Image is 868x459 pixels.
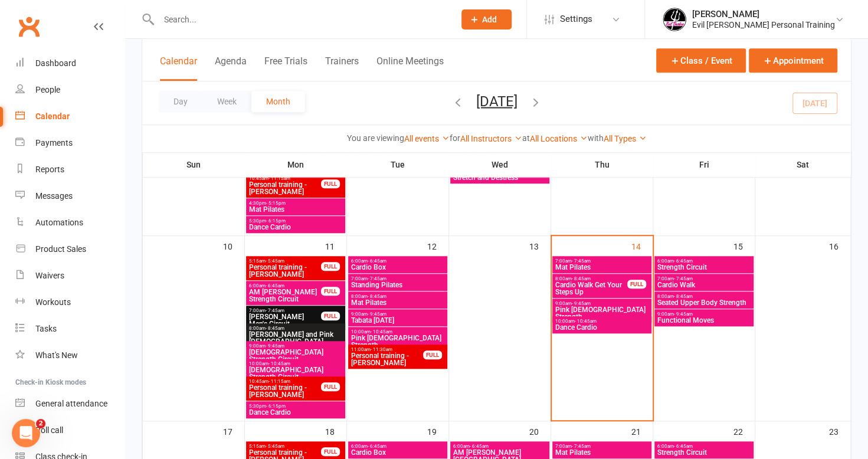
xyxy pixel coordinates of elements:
th: Tue [347,152,449,177]
span: 8:00am [351,294,445,299]
a: Roll call [15,417,125,444]
span: 5:30pm [248,404,343,409]
button: Day [159,91,202,112]
a: All events [404,134,450,143]
div: Payments [35,138,73,147]
div: FULL [627,280,646,288]
span: Mat Pilates [555,449,649,456]
span: Strength Circuit [657,264,751,271]
span: Cardio Walk Get Your Steps Up [555,281,628,296]
div: 20 [529,421,551,441]
span: - 7:45am [266,308,284,313]
span: 10:00am [248,361,343,366]
span: - 6:15pm [266,404,286,409]
span: Pink [DEMOGRAPHIC_DATA] Strength [351,335,445,349]
a: Tasks [15,316,125,342]
button: Appointment [749,48,837,73]
button: [DATE] [476,93,517,109]
span: - 8:45am [572,276,591,281]
span: Standing Pilates [351,281,445,288]
span: - 5:45am [266,258,284,264]
div: Workouts [35,297,71,307]
span: 7:00am [555,258,649,264]
div: Messages [35,191,73,201]
span: - 9:45am [674,312,693,317]
span: - 9:45am [572,301,591,306]
span: Personal training - [PERSON_NAME] [248,384,322,398]
span: 6:00am [351,258,445,264]
button: Add [461,9,512,29]
span: - 6:45am [368,444,386,449]
button: Trainers [325,55,359,81]
div: People [35,85,60,94]
div: 23 [829,421,850,441]
span: Cardio Box [351,449,445,456]
div: FULL [321,312,340,320]
div: 16 [829,236,850,255]
a: What's New [15,342,125,369]
span: 8:00am [248,326,343,331]
span: [DEMOGRAPHIC_DATA] Strength Circuit [248,366,343,381]
div: 17 [223,421,244,441]
a: Reports [15,156,125,183]
span: Dance Cardio [555,324,649,331]
span: Add [482,15,497,24]
input: Search... [155,11,446,28]
span: - 5:45am [266,444,284,449]
span: [PERSON_NAME] Men's Circuit [248,313,322,327]
span: 10:00am [351,329,445,335]
span: - 6:15pm [266,218,286,224]
span: 7:00am [248,308,322,313]
div: What's New [35,350,78,360]
span: - 11:15am [268,176,290,181]
span: Mat Pilates [351,299,445,306]
div: FULL [423,350,442,359]
strong: at [522,133,530,143]
span: - 6:45am [674,444,693,449]
a: Product Sales [15,236,125,263]
span: 6:00am [657,258,751,264]
a: Dashboard [15,50,125,77]
span: 10:45am [248,379,322,384]
span: - 10:45am [575,319,597,324]
a: Waivers [15,263,125,289]
span: - 10:45am [371,329,392,335]
span: 7:00am [555,444,649,449]
span: 2 [36,419,45,428]
div: FULL [321,447,340,456]
strong: You are viewing [347,133,404,143]
div: Tasks [35,324,57,333]
span: Seated Upper Body Strength [657,299,751,306]
a: Automations [15,209,125,236]
div: General attendance [35,399,107,408]
span: - 6:45am [266,283,284,288]
div: FULL [321,262,340,271]
span: - 6:45am [368,258,386,264]
span: Strength Circuit [657,449,751,456]
span: Pink [DEMOGRAPHIC_DATA] Strength [555,306,649,320]
div: 21 [631,421,653,441]
div: Waivers [35,271,64,280]
a: Clubworx [14,12,44,41]
div: FULL [321,179,340,188]
div: Calendar [35,112,70,121]
div: FULL [321,382,340,391]
span: 6:00am [453,444,547,449]
span: - 11:15am [268,379,290,384]
span: Personal training - [PERSON_NAME] [351,352,424,366]
span: 5:30pm [248,218,343,224]
span: - 10:45am [268,361,290,366]
a: Calendar [15,103,125,130]
strong: for [450,133,460,143]
span: 6:00am [351,444,445,449]
span: Tabata [DATE] [351,317,445,324]
div: Reports [35,165,64,174]
span: [PERSON_NAME] and Pink [DEMOGRAPHIC_DATA] [248,331,343,345]
span: - 5:15pm [266,201,286,206]
span: - 8:45am [674,294,693,299]
div: FULL [321,287,340,296]
span: AM [PERSON_NAME] Strength Circuit [248,288,322,303]
div: 13 [529,236,551,255]
span: 6:00am [657,444,751,449]
span: Cardio Box [351,264,445,271]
